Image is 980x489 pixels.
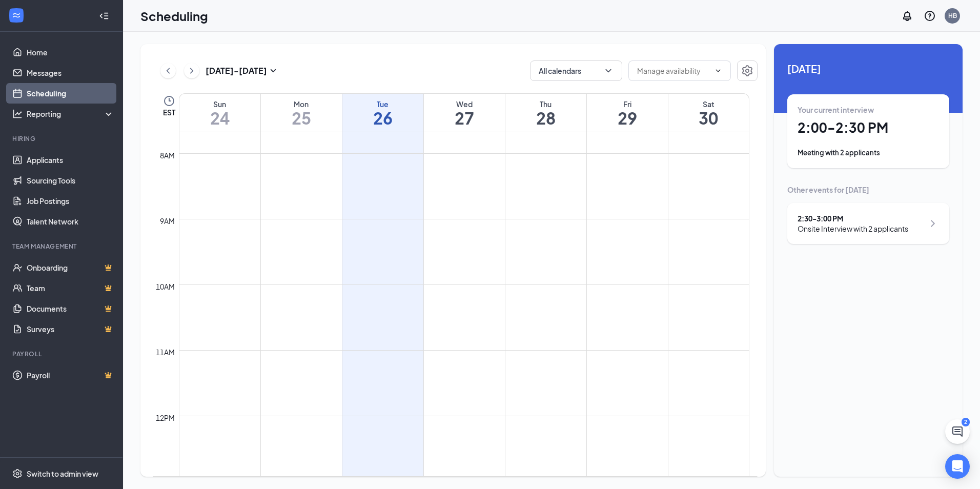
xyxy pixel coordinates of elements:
[12,468,23,479] svg: Settings
[267,65,279,77] svg: SmallChevronDown
[505,94,586,132] a: August 28, 2025
[668,94,749,132] a: August 30, 2025
[737,60,758,81] button: Settings
[158,150,177,161] div: 8am
[948,11,957,20] div: HB
[945,454,970,479] div: Open Intercom Messenger
[668,99,749,109] div: Sat
[12,109,23,119] svg: Analysis
[741,65,753,77] svg: Settings
[187,65,197,77] svg: ChevronRight
[12,350,112,358] div: Payroll
[158,215,177,227] div: 9am
[27,83,114,104] a: Scheduling
[27,278,114,298] a: TeamCrown
[27,170,114,191] a: Sourcing Tools
[637,65,710,76] input: Manage availability
[927,217,939,230] svg: ChevronRight
[27,319,114,339] a: SurveysCrown
[160,63,176,78] button: ChevronLeft
[27,257,114,278] a: OnboardingCrown
[587,109,668,127] h1: 29
[798,105,939,115] div: Your current interview
[99,11,109,21] svg: Collapse
[798,148,939,158] div: Meeting with 2 applicants
[154,412,177,423] div: 12pm
[342,99,423,109] div: Tue
[27,365,114,385] a: PayrollCrown
[184,63,199,78] button: ChevronRight
[261,109,342,127] h1: 25
[798,213,908,223] div: 2:30 - 3:00 PM
[27,191,114,211] a: Job Postings
[603,66,614,76] svg: ChevronDown
[179,99,260,109] div: Sun
[945,419,970,444] button: ChatActive
[154,347,177,358] div: 11am
[261,94,342,132] a: August 25, 2025
[163,95,175,107] svg: Clock
[787,185,949,195] div: Other events for [DATE]
[261,99,342,109] div: Mon
[27,468,98,479] div: Switch to admin view
[342,109,423,127] h1: 26
[12,242,112,251] div: Team Management
[27,109,115,119] div: Reporting
[668,109,749,127] h1: 30
[924,10,936,22] svg: QuestionInfo
[530,60,622,81] button: All calendarsChevronDown
[12,134,112,143] div: Hiring
[951,425,964,438] svg: ChatActive
[154,281,177,292] div: 10am
[206,65,267,76] h3: [DATE] - [DATE]
[787,60,949,76] span: [DATE]
[27,150,114,170] a: Applicants
[424,94,505,132] a: August 27, 2025
[179,109,260,127] h1: 24
[587,99,668,109] div: Fri
[901,10,913,22] svg: Notifications
[27,298,114,319] a: DocumentsCrown
[179,94,260,132] a: August 24, 2025
[798,119,939,136] h1: 2:00 - 2:30 PM
[424,109,505,127] h1: 27
[342,94,423,132] a: August 26, 2025
[962,418,970,426] div: 2
[27,63,114,83] a: Messages
[505,109,586,127] h1: 28
[587,94,668,132] a: August 29, 2025
[11,10,22,21] svg: WorkstreamLogo
[714,67,722,75] svg: ChevronDown
[505,99,586,109] div: Thu
[27,211,114,232] a: Talent Network
[163,65,173,77] svg: ChevronLeft
[798,223,908,234] div: Onsite Interview with 2 applicants
[140,7,208,25] h1: Scheduling
[27,42,114,63] a: Home
[163,107,175,117] span: EST
[424,99,505,109] div: Wed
